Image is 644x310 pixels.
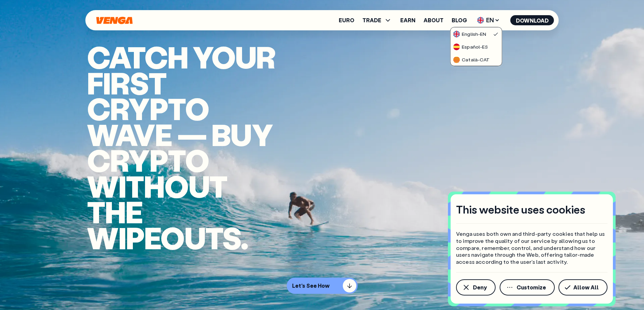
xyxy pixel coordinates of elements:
[573,285,599,290] span: Allow All
[400,18,415,23] a: Earn
[453,44,488,50] div: Español - ES
[424,18,444,23] a: About
[453,56,490,63] div: Català - CAT
[456,202,585,217] h4: This website uses cookies
[453,31,486,37] div: English - EN
[362,18,381,23] span: TRADE
[450,40,502,53] a: flag-esEspañol-ES
[453,56,460,63] img: flag-cat
[450,53,502,66] a: flag-catCatalà-CAT
[292,282,330,289] p: Let's See How
[500,279,555,295] button: Customize
[475,15,502,26] span: EN
[453,44,460,50] img: flag-es
[339,18,354,23] a: Euro
[456,230,607,265] p: Venga uses both own and third-party cookies that help us to improve the quality of our service by...
[452,18,467,23] a: Blog
[456,279,496,295] button: Deny
[473,285,487,290] span: Deny
[517,285,546,290] span: Customize
[453,31,460,37] img: flag-uk
[450,27,502,40] a: flag-ukEnglish-EN
[477,17,484,24] img: flag-uk
[362,16,392,24] span: TRADE
[87,44,282,250] h1: Catch your first crypto wave — buy crypto without the wipeouts.
[287,278,358,294] button: Let's See How
[558,279,607,295] button: Allow All
[96,17,134,24] svg: Home
[510,15,554,25] button: Download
